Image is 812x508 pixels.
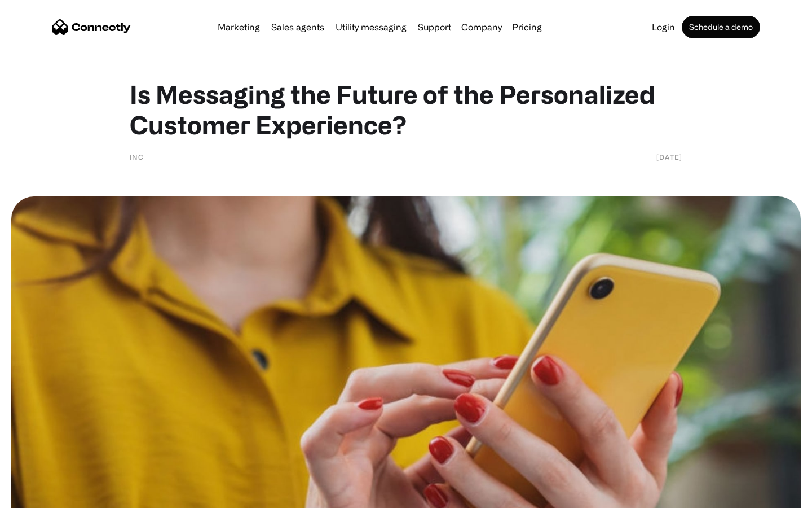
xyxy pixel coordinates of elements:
[130,151,144,163] div: Inc
[331,23,411,32] a: Utility messaging
[682,16,760,38] a: Schedule a demo
[267,23,329,32] a: Sales agents
[23,488,68,504] ul: Language list
[647,23,679,32] a: Login
[130,79,682,140] h1: Is Messaging the Future of the Personalized Customer Experience?
[507,23,546,32] a: Pricing
[213,23,264,32] a: Marketing
[656,151,682,163] div: [DATE]
[413,23,456,32] a: Support
[11,488,68,504] aside: Language selected: English
[461,19,502,35] div: Company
